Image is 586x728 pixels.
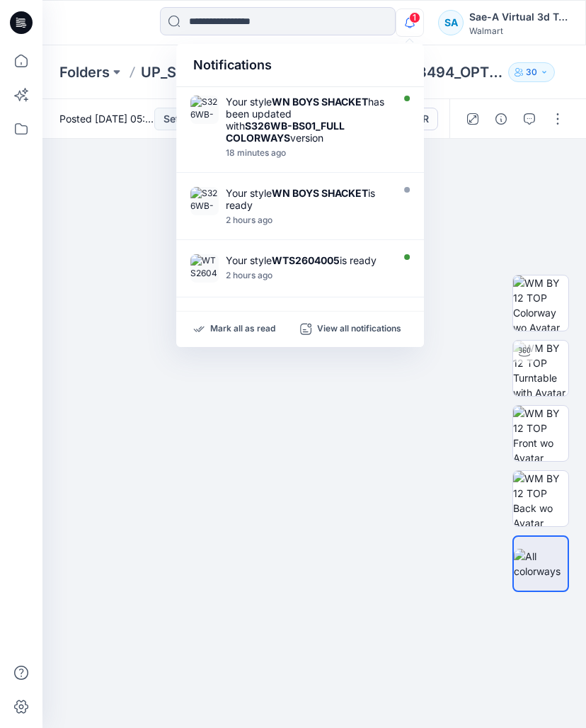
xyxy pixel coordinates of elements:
[514,549,568,579] img: All colorways
[317,323,401,336] p: View all notifications
[226,215,389,225] div: Friday, September 19, 2025 06:12
[272,187,368,199] strong: WN BOYS SHACKET
[59,111,154,126] span: Posted [DATE] 05:55 by
[59,62,110,82] a: Folders
[272,254,340,266] strong: WTS2604005
[210,323,275,336] p: Mark all as read
[190,96,219,124] img: S326WB-BS01_FULL COLORWAYS
[141,62,241,82] a: UP_Sae-A D24 Boys Outerwear
[226,96,389,144] div: Your style has been updated with version
[226,148,389,158] div: Friday, September 19, 2025 07:35
[513,406,568,461] img: WM BY 12 TOP Front wo Avatar
[226,271,389,280] div: Friday, September 19, 2025 06:02
[513,471,568,526] img: WM BY 12 TOP Back wo Avatar
[409,12,420,23] span: 1
[226,187,389,211] div: Your style is ready
[508,62,555,82] button: 30
[226,254,389,266] div: Your style is ready
[190,254,219,283] img: WTS2604005_ADM_SAEA 091825
[272,96,368,108] strong: WN BOYS SHACKET
[403,62,502,82] p: 013494_OPT1_BOYS SHACKET_W/PKT SNAP
[469,25,568,36] div: Walmart
[226,120,345,144] strong: S326WB-BS01_FULL COLORWAYS
[513,341,568,396] img: WM BY 12 TOP Turntable with Avatar
[490,108,512,130] button: Details
[513,275,568,331] img: WM BY 12 TOP Colorway wo Avatar
[526,64,537,80] p: 30
[469,8,568,25] div: Sae-A Virtual 3d Team
[176,44,424,87] div: Notifications
[190,187,219,215] img: S326WB-BS01_SOFT SILVER
[438,10,464,35] div: SA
